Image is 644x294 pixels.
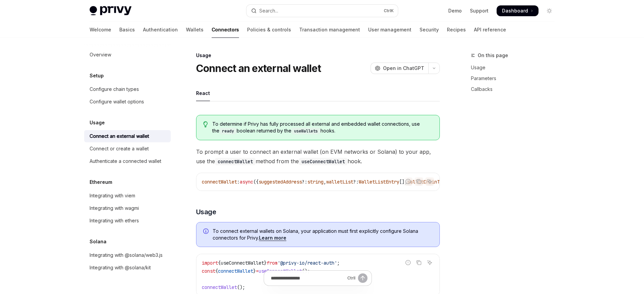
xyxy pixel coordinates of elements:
[84,155,171,167] a: Authenticate a connected wallet
[90,192,135,200] div: Integrating with viem
[502,7,528,14] span: Dashboard
[324,179,326,185] span: ,
[90,119,105,127] h5: Usage
[358,273,367,283] button: Send message
[218,260,221,266] span: {
[326,179,353,185] span: walletList
[90,85,139,93] div: Configure chain types
[384,8,394,14] span: Ctrl K
[84,262,171,274] a: Integrating with @solana/kit
[353,179,359,185] span: ?:
[259,179,302,185] span: suggestedAddress
[471,62,560,73] a: Usage
[84,130,171,142] a: Connect an external wallet
[84,190,171,202] a: Integrating with viem
[302,268,310,274] span: ();
[90,238,106,246] h5: Solana
[240,179,253,185] span: async
[215,268,218,274] span: {
[399,179,407,185] span: [],
[215,158,256,165] code: connectWallet
[337,260,340,266] span: ;
[84,249,171,261] a: Integrating with @solana/web3.js
[259,7,278,15] div: Search...
[448,7,462,14] a: Demo
[414,177,423,186] button: Copy the contents from the code block
[90,6,132,16] img: light logo
[90,157,161,165] div: Authenticate a connected wallet
[84,49,171,61] a: Overview
[544,5,555,16] button: Toggle dark mode
[196,62,321,74] h1: Connect an external wallet
[425,258,434,267] button: Ask AI
[278,260,337,266] span: '@privy-io/react-auth'
[425,177,434,186] button: Ask AI
[471,84,560,95] a: Callbacks
[212,121,432,134] span: To determine if Privy has fully processed all external and embedded wallet connections, use the b...
[84,143,171,155] a: Connect or create a wallet
[90,51,111,59] div: Overview
[202,179,237,185] span: connectWallet
[196,85,210,101] div: React
[359,179,399,185] span: WalletListEntry
[307,179,324,185] span: string
[84,83,171,95] a: Configure chain types
[256,268,259,274] span: =
[203,228,210,235] svg: Info
[271,271,344,286] input: Ask a question...
[264,260,267,266] span: }
[90,98,144,106] div: Configure wallet options
[196,207,216,217] span: Usage
[299,158,348,165] code: useConnectWallet
[291,128,320,134] code: useWallets
[371,63,428,74] button: Open in ChatGPT
[90,264,151,272] div: Integrating with @solana/kit
[404,177,412,186] button: Report incorrect code
[84,96,171,108] a: Configure wallet options
[202,268,215,274] span: const
[237,179,240,185] span: :
[259,235,286,241] a: Learn more
[420,22,439,38] a: Security
[90,132,149,140] div: Connect an external wallet
[90,178,112,186] h5: Ethereum
[90,22,111,38] a: Welcome
[247,22,291,38] a: Policies & controls
[368,22,411,38] a: User management
[119,22,135,38] a: Basics
[383,65,424,72] span: Open in ChatGPT
[213,228,433,241] span: To connect external wallets on Solana, your application must first explicitly configure Solana co...
[471,73,560,84] a: Parameters
[218,268,253,274] span: connectWallet
[212,22,239,38] a: Connectors
[90,72,104,80] h5: Setup
[186,22,204,38] a: Wallets
[470,7,488,14] a: Support
[84,215,171,227] a: Integrating with ethers
[90,204,139,212] div: Integrating with wagmi
[90,251,163,259] div: Integrating with @solana/web3.js
[203,121,208,127] svg: Tip
[414,258,423,267] button: Copy the contents from the code block
[404,258,412,267] button: Report incorrect code
[267,260,278,266] span: from
[478,51,508,59] span: On this page
[143,22,178,38] a: Authentication
[196,52,440,59] div: Usage
[246,5,398,17] button: Open search
[302,179,307,185] span: ?:
[253,268,256,274] span: }
[253,179,259,185] span: ({
[202,260,218,266] span: import
[221,260,264,266] span: useConnectWallet
[299,22,360,38] a: Transaction management
[219,128,237,134] code: ready
[84,202,171,214] a: Integrating with wagmi
[259,268,302,274] span: useConnectWallet
[497,5,539,16] a: Dashboard
[90,217,139,225] div: Integrating with ethers
[196,147,440,166] span: To prompt a user to connect an external wallet (on EVM networks or Solana) to your app, use the m...
[90,145,149,153] div: Connect or create a wallet
[447,22,466,38] a: Recipes
[474,22,506,38] a: API reference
